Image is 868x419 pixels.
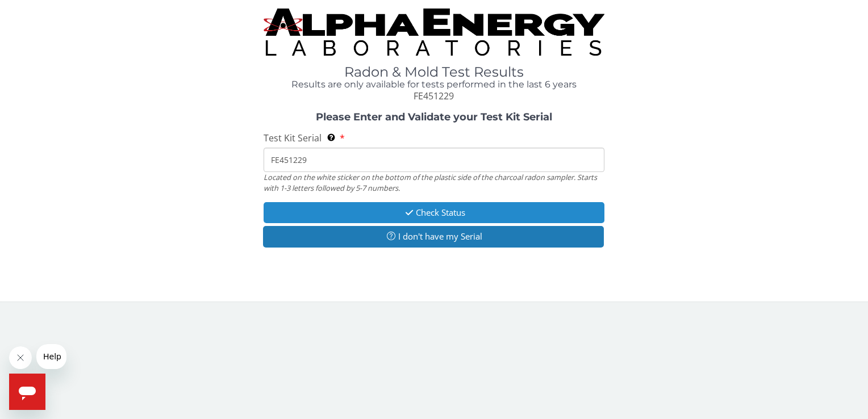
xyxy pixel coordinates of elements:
[9,374,45,410] iframe: Button to launch messaging window
[414,90,454,102] span: FE451229
[36,344,66,369] iframe: Message from company
[264,172,604,193] div: Located on the white sticker on the bottom of the plastic side of the charcoal radon sampler. Sta...
[264,9,604,56] img: TightCrop.jpg
[9,346,32,369] iframe: Close message
[264,202,604,223] button: Check Status
[264,132,322,144] span: Test Kit Serial
[263,226,603,247] button: I don't have my Serial
[264,79,604,90] h4: Results are only available for tests performed in the last 6 years
[264,65,604,79] h1: Radon & Mold Test Results
[316,111,552,123] strong: Please Enter and Validate your Test Kit Serial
